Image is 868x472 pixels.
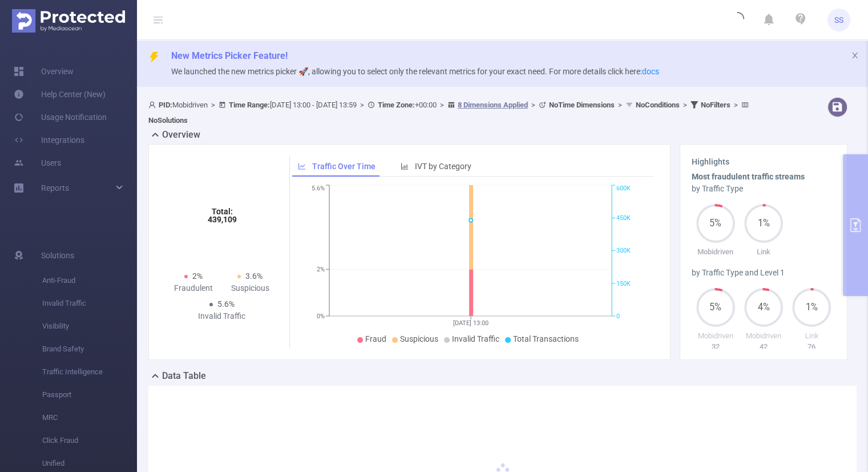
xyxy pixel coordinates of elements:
span: > [730,101,741,109]
span: Invalid Traffic [42,292,137,315]
span: 1% [744,219,783,228]
div: by Traffic Type and Level 1 [692,267,835,279]
span: > [680,101,691,109]
div: Fraudulent [165,282,222,294]
tspan: 439,109 [207,215,236,224]
span: 3.6% [245,271,263,281]
span: IVT by Category [415,162,471,171]
span: Traffic Intelligence [42,361,137,383]
span: Reports [41,183,69,193]
tspan: 5.6% [312,185,325,193]
i: icon: loading [730,12,744,28]
button: icon: close [851,49,859,62]
span: > [208,101,219,109]
tspan: 0% [317,313,325,320]
div: Invalid Traffic [193,310,251,322]
div: Suspicious [222,282,279,294]
a: Users [14,151,61,174]
span: Mobidriven [DATE] 13:00 - [DATE] 13:59 +00:00 [148,101,752,125]
i: icon: user [148,101,159,109]
tspan: 600K [616,185,631,193]
b: Most fraudulent traffic streams [692,172,805,181]
p: 32 [692,341,740,353]
span: 5.6% [217,299,235,309]
a: Help Center (New) [14,83,106,106]
p: 76 [788,341,835,353]
div: by Traffic Type [692,183,835,195]
p: Link [740,246,788,258]
span: 5% [696,219,735,228]
span: 5% [696,303,735,312]
tspan: Total: [211,207,232,216]
span: We launched the new metrics picker 🚀, allowing you to select only the relevant metrics for your e... [171,67,659,76]
a: Usage Notification [14,106,107,129]
span: MRC [42,406,137,429]
img: Protected Media [12,9,125,33]
span: Suspicious [400,334,438,343]
span: 4% [744,303,783,312]
i: icon: line-chart [298,162,306,170]
span: Passport [42,383,137,406]
span: Brand Safety [42,338,137,361]
tspan: 0 [616,313,620,320]
b: No Solutions [148,116,188,125]
span: Click Fraud [42,429,137,452]
p: Mobidriven [692,246,740,258]
u: 8 Dimensions Applied [458,101,528,109]
a: Integrations [14,129,84,151]
b: PID: [159,101,172,109]
span: New Metrics Picker Feature! [171,50,288,61]
p: Mobidriven [740,330,788,342]
span: Visibility [42,315,137,338]
tspan: 150K [616,280,631,287]
a: docs [642,67,659,76]
span: Fraud [365,334,386,343]
h2: Data Table [162,369,206,383]
tspan: 300K [616,247,631,255]
span: Total Transactions [513,334,579,343]
h3: Highlights [692,156,835,168]
p: 42 [740,341,788,353]
span: SS [834,9,843,31]
p: Mobidriven [692,330,740,342]
tspan: 450K [616,214,631,222]
b: No Time Dimensions [549,101,615,109]
span: > [615,101,625,109]
b: Time Range: [229,101,270,109]
h2: Overview [162,128,200,142]
span: Traffic Over Time [312,162,376,171]
span: > [437,101,447,109]
i: icon: thunderbolt [148,51,160,63]
i: icon: bar-chart [401,162,409,170]
span: 1% [792,303,831,312]
b: No Filters [701,101,730,109]
span: Solutions [41,244,74,267]
span: > [528,101,539,109]
i: icon: close [851,51,859,59]
a: Overview [14,60,74,83]
span: > [357,101,368,109]
p: Link [788,330,835,342]
b: Time Zone: [378,101,415,109]
span: Anti-Fraud [42,269,137,292]
tspan: [DATE] 13:00 [453,319,488,327]
b: No Conditions [636,101,680,109]
span: 2% [192,271,203,281]
tspan: 2% [317,266,325,273]
span: Invalid Traffic [452,334,499,343]
a: Reports [41,177,69,199]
